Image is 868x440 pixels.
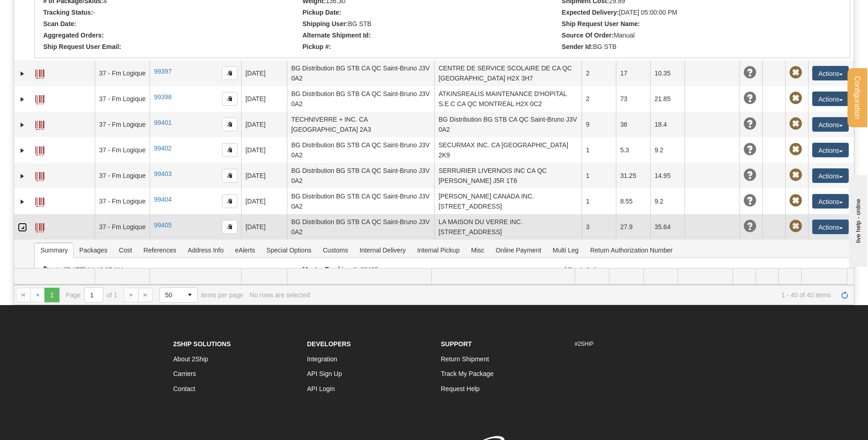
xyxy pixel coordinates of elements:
[18,69,27,78] a: Expand
[434,60,582,86] td: CENTRE DE SERVICE SCOLAIRE DE CA QC [GEOGRAPHIC_DATA] H2X 3H7
[585,243,679,258] span: Return Authorization Number
[241,137,287,163] td: [DATE]
[789,118,802,130] span: Pickup Not Assigned
[789,92,802,105] span: Pickup Not Assigned
[650,214,685,240] td: 35.64
[562,9,819,18] li: [DATE] 05:00:00 PM
[616,163,650,188] td: 31.25
[744,169,756,182] span: Unknown
[789,66,802,79] span: Pickup Not Assigned
[354,243,411,258] span: Internal Delivery
[7,8,85,15] div: live help - online
[74,243,113,258] span: Packages
[302,43,331,50] strong: Pickup #:
[241,86,287,112] td: [DATE]
[85,288,103,302] input: Page 1
[302,32,371,39] strong: Alternate Shipment Id:
[66,287,118,303] span: Page of 1
[575,341,695,347] h6: #2SHIP
[165,290,177,300] span: 50
[154,68,172,75] a: 99397
[812,66,849,80] button: Actions
[562,43,819,52] li: BG STB
[18,197,27,206] a: Expand
[287,214,434,240] td: BG Distribution BG STB CA QC Saint-Bruno J3V 0A2
[789,169,802,182] span: Pickup Not Assigned
[154,93,172,101] a: 99398
[154,196,172,203] a: 99404
[241,214,287,240] td: [DATE]
[837,288,852,302] a: Refresh
[441,370,494,377] a: Track My Package
[616,137,650,163] td: 5.3
[173,370,196,377] a: Carriers
[43,20,76,27] strong: Scan Date:
[847,68,867,127] button: Configuration
[43,9,93,16] strong: Tracking Status:
[616,86,650,112] td: 73
[95,86,150,112] td: 37 - Fm Logique
[361,266,378,273] a: 99405
[154,119,172,126] a: 99401
[812,168,849,183] button: Actions
[287,60,434,86] td: BG Distribution BG STB CA QC Saint-Bruno J3V 0A2
[434,137,582,163] td: SECURMAX INC. CA [GEOGRAPHIC_DATA] 2K9
[582,163,616,188] td: 1
[95,112,150,137] td: 37 - Fm Logique
[441,385,480,392] a: Request Help
[113,243,138,258] span: Cost
[582,112,616,137] td: 9
[44,288,59,302] span: Page 1
[159,287,198,303] span: Page sizes drop down
[222,92,237,106] button: Copy to clipboard
[582,86,616,112] td: 2
[222,143,237,157] button: Copy to clipboard
[317,243,353,258] span: Customs
[582,137,616,163] td: 1
[434,112,582,137] td: BG Distribution BG STB CA QC Saint-Bruno J3V 0A2
[812,117,849,132] button: Actions
[441,340,472,348] strong: Support
[412,243,465,258] span: Internal Pickup
[562,9,619,16] strong: Expected Delivery:
[616,60,650,86] td: 17
[302,9,341,16] strong: Pickup Date:
[154,170,172,177] a: 99403
[316,291,831,299] span: 1 - 40 of 40 items
[261,243,317,258] span: Special Options
[173,385,195,392] a: Contact
[43,43,121,50] strong: Ship Request User Email:
[812,194,849,209] button: Actions
[222,169,237,182] button: Copy to clipboard
[173,340,231,348] strong: 2Ship Solutions
[302,20,560,29] li: BG STB (29319)
[43,266,300,275] li: [DATE] 11:43:25 AM
[465,243,490,258] span: Misc
[241,163,287,188] td: [DATE]
[95,137,150,163] td: 37 - Fm Logique
[241,60,287,86] td: [DATE]
[287,188,434,214] td: BG Distribution BG STB CA QC Saint-Bruno J3V 0A2
[95,163,150,188] td: 37 - Fm Logique
[43,9,300,18] li: -
[95,188,150,214] td: 37 - Fm Logique
[650,163,685,188] td: 14.95
[582,60,616,86] td: 2
[173,355,208,363] a: About 2Ship
[744,66,756,79] span: Unknown
[35,168,44,182] a: Label
[434,188,582,214] td: [PERSON_NAME] CANADA INC. [STREET_ADDRESS]
[434,163,582,188] td: SERRURIER LIVERNOIS INC CA QC [PERSON_NAME] J5R 1T6
[35,142,44,157] a: Label
[789,220,802,233] span: Pickup Not Assigned
[35,243,73,258] span: Summary
[222,194,237,208] button: Copy to clipboard
[241,188,287,214] td: [DATE]
[159,287,243,303] span: items per page
[43,32,103,39] strong: Aggregated Orders:
[18,146,27,155] a: Expand
[43,266,65,274] a: Label
[307,370,342,377] a: API Sign Up
[616,188,650,214] td: 8.55
[35,65,44,80] a: Label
